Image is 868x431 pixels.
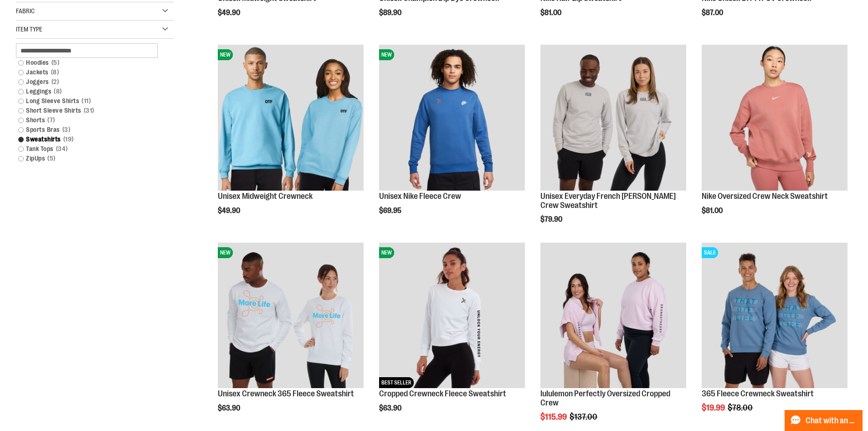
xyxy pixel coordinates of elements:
[82,106,97,115] span: 31
[379,45,525,192] a: Unisex Nike Fleece CrewNEWNEW
[702,403,726,412] span: $19.99
[14,77,165,87] a: Joggers2
[14,106,165,115] a: Short Sleeve Shirts31
[14,154,165,163] a: ZipUps5
[218,49,233,60] span: NEW
[540,45,686,192] a: Unisex Everyday French Terry Crew Sweatshirt
[540,412,568,421] span: $115.99
[218,243,364,390] a: Unisex Crewneck 365 Fleece SweatshirtNEWNEW
[702,243,847,389] img: 365 Fleece Crewneck Sweatshirt
[379,404,403,412] span: $63.90
[60,125,73,135] span: 3
[45,115,57,125] span: 7
[213,40,368,238] div: product
[218,192,313,201] a: Unisex Midweight Crewneck
[379,377,414,388] span: BEST SELLER
[14,68,165,77] a: Jackets8
[45,154,58,163] span: 5
[218,389,354,398] a: Unisex Crewneck 365 Fleece Sweatshirt
[785,410,863,431] button: Chat with an Expert
[49,68,62,77] span: 8
[16,7,35,15] span: Fabric
[375,40,529,238] div: product
[540,215,564,223] span: $79.90
[540,9,563,17] span: $81.00
[702,247,718,258] span: SALE
[540,192,676,210] a: Unisex Everyday French [PERSON_NAME] Crew Sweatshirt
[540,243,686,390] a: lululemon Perfectly Oversized Cropped Crew
[806,416,857,425] span: Chat with an Expert
[702,45,847,191] img: Nike Oversized Crew Neck Sweatshirt
[49,77,62,87] span: 2
[14,125,165,135] a: Sports Bras3
[218,243,364,389] img: Unisex Crewneck 365 Fleece Sweatshirt
[702,207,724,215] span: $81.00
[79,96,93,106] span: 11
[702,45,847,192] a: Nike Oversized Crew Neck Sweatshirt
[540,389,670,407] a: lululemon Perfectly Oversized Cropped Crew
[14,115,165,125] a: Shorts7
[49,58,62,68] span: 5
[14,87,165,96] a: Leggings8
[540,243,686,389] img: lululemon Perfectly Oversized Cropped Crew
[14,144,165,154] a: Tank Tops34
[218,45,364,192] a: Unisex Midweight CrewneckNEWNEW
[728,403,754,412] span: $78.00
[218,207,241,215] span: $49.90
[379,192,461,201] a: Unisex Nike Fleece Crew
[702,192,828,201] a: Nike Oversized Crew Neck Sweatshirt
[536,40,691,247] div: product
[51,87,64,96] span: 8
[702,389,814,398] a: 365 Fleece Crewneck Sweatshirt
[218,45,364,191] img: Unisex Midweight Crewneck
[702,243,847,390] a: 365 Fleece Crewneck SweatshirtSALESALE
[570,412,599,421] span: $137.00
[218,9,241,17] span: $49.90
[379,247,394,258] span: NEW
[697,40,852,238] div: product
[379,49,394,60] span: NEW
[54,144,70,154] span: 34
[14,96,165,106] a: Long Sleeve Shirts11
[702,9,724,17] span: $87.00
[540,45,686,191] img: Unisex Everyday French Terry Crew Sweatshirt
[61,135,76,144] span: 19
[379,243,525,390] a: Cropped Crewneck Fleece SweatshirtNEWBEST SELLERNEWBEST SELLER
[379,45,525,191] img: Unisex Nike Fleece Crew
[16,26,42,33] span: Item Type
[379,389,506,398] a: Cropped Crewneck Fleece Sweatshirt
[379,207,403,215] span: $69.95
[14,135,165,144] a: Sweatshirts19
[379,243,525,389] img: Cropped Crewneck Fleece Sweatshirt
[218,247,233,258] span: NEW
[379,9,403,17] span: $89.90
[218,404,241,412] span: $63.90
[14,58,165,68] a: Hoodies5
